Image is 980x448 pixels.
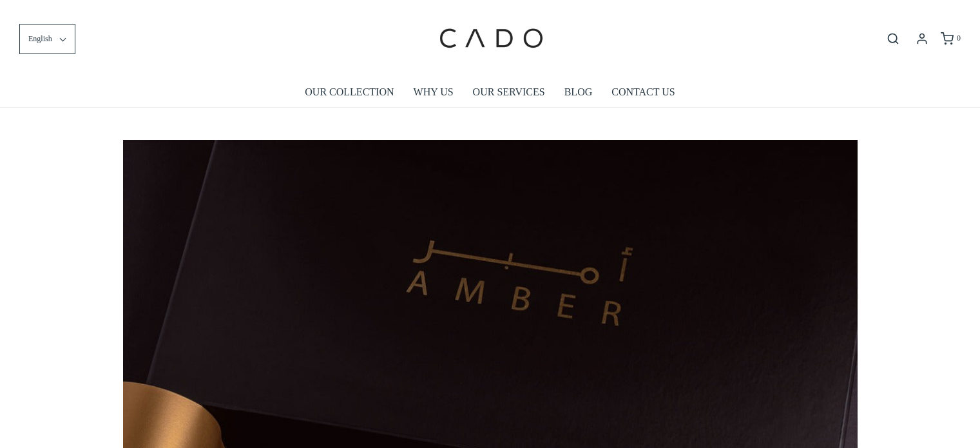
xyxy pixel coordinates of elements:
[564,77,593,107] a: BLOG
[939,32,961,45] a: 0
[19,24,75,54] button: English
[881,32,905,46] button: Open search bar
[305,77,394,107] a: OUR COLLECTION
[611,77,675,107] a: CONTACT US
[436,10,545,68] img: cadogifting
[28,33,52,45] span: English
[473,77,545,107] a: OUR SERVICES
[957,34,961,43] span: 0
[414,77,454,107] a: WHY US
